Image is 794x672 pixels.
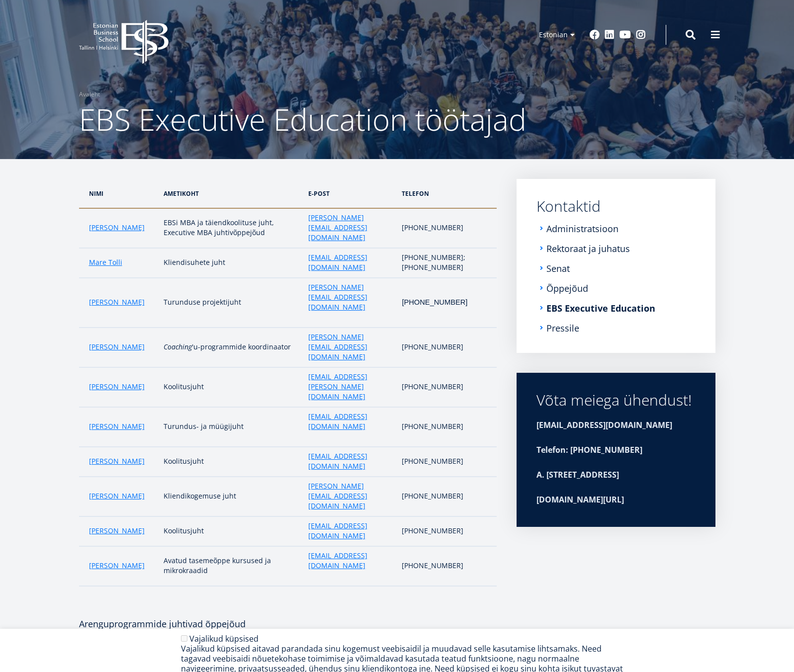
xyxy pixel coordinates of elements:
a: Rektoraat ja juhatus [546,244,630,253]
a: Youtube [619,30,631,40]
label: Vajalikud küpsised [189,633,259,644]
a: [EMAIL_ADDRESS][DOMAIN_NAME] [308,551,392,571]
strong: [EMAIL_ADDRESS][DOMAIN_NAME] [536,420,672,430]
td: [PHONE_NUMBER] [397,447,496,477]
td: EBSi MBA ja täiendkoolituse juht, Executive MBA juhtivõppejõud [159,208,303,248]
strong: A. [STREET_ADDRESS] [536,469,619,480]
td: [PHONE_NUMBER] [397,328,496,367]
th: telefon [397,179,496,208]
a: EBS Executive Education [546,303,655,313]
a: Avaleht [79,89,100,99]
em: Coaching [164,342,192,351]
a: [PERSON_NAME] [89,456,145,466]
a: [PERSON_NAME] [89,561,145,571]
td: Koolitusjuht [159,516,303,546]
td: Turunduse projektijuht [159,278,303,328]
td: Turundus- ja müügijuht [159,407,303,447]
a: [EMAIL_ADDRESS][DOMAIN_NAME] [308,252,392,272]
td: [PHONE_NUMBER]; [PHONE_NUMBER] [397,248,496,278]
a: Õppejõud [546,283,588,293]
a: Kontaktid [536,199,696,214]
th: Nimi [79,179,159,208]
a: Pressile [546,323,579,333]
td: [PHONE_NUMBER] [397,367,496,407]
td: [PHONE_NUMBER] [397,516,496,546]
a: [PERSON_NAME] [89,526,145,536]
a: Senat [546,263,570,273]
a: Mare Tolli [89,257,122,267]
a: [PERSON_NAME][EMAIL_ADDRESS][DOMAIN_NAME] [308,332,392,362]
a: Instagram [636,30,646,40]
span: EBS Executive Education töötajad [79,99,527,140]
a: [PERSON_NAME][EMAIL_ADDRESS][DOMAIN_NAME] [308,213,392,243]
a: Administratsioon [546,224,618,234]
td: Koolitusjuht [159,447,303,477]
strong: [DOMAIN_NAME][URL] [536,494,624,505]
strong: Telefon: [PHONE_NUMBER] [536,444,642,455]
td: Avatud tasemeõppe kursused ja mikrokraadid [159,546,303,586]
a: Linkedin [605,30,615,40]
a: [EMAIL_ADDRESS][PERSON_NAME][DOMAIN_NAME] [308,372,392,402]
td: 'u-programmide koordinaator [159,328,303,367]
a: [PERSON_NAME] [89,297,145,307]
a: [PERSON_NAME] [89,421,145,431]
td: [PHONE_NUMBER] [397,407,496,447]
td: Kliendisuhete juht [159,248,303,278]
span: [PHONE_NUMBER] [402,298,467,306]
a: [EMAIL_ADDRESS][DOMAIN_NAME] [308,521,392,541]
a: [EMAIL_ADDRESS][DOMAIN_NAME] [308,412,392,431]
a: [PERSON_NAME][EMAIL_ADDRESS][DOMAIN_NAME] [308,481,392,511]
td: Kliendikogemuse juht [159,477,303,516]
th: e-post [303,179,397,208]
a: Facebook [590,30,600,40]
td: [PHONE_NUMBER] [397,546,496,586]
td: [PHONE_NUMBER] [397,477,496,516]
td: Koolitusjuht [159,367,303,407]
th: ametikoht [159,179,303,208]
a: [PERSON_NAME] [89,382,145,392]
a: [PERSON_NAME][EMAIL_ADDRESS][DOMAIN_NAME] [308,282,392,312]
div: Võta meiega ühendust! [536,393,696,408]
p: [PHONE_NUMBER] [402,223,486,233]
p: Arenguprogrammide juhtivad õppejõud [79,616,497,631]
a: [PERSON_NAME] [89,342,145,352]
a: [EMAIL_ADDRESS][DOMAIN_NAME] [308,451,392,471]
a: [PERSON_NAME] [89,491,145,501]
a: [PERSON_NAME] [89,223,145,233]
